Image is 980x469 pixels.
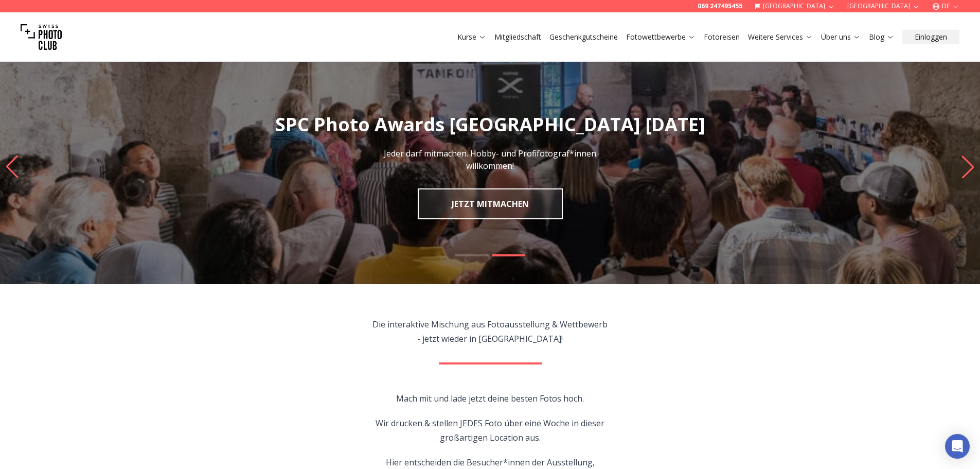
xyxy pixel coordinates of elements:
button: Fotoreisen [700,30,744,44]
a: Blog [869,32,894,42]
button: Kurse [453,30,490,44]
a: Geschenkgutscheine [549,32,618,42]
button: Blog [865,30,898,44]
a: Weitere Services [748,32,813,42]
button: Fotowettbewerbe [622,30,700,44]
button: Geschenkgutscheine [545,30,622,44]
p: Die interaktive Mischung aus Fotoausstellung & Wettbewerb - jetzt wieder in [GEOGRAPHIC_DATA]! [372,317,608,346]
img: Swiss photo club [21,16,62,58]
button: Mitgliedschaft [490,30,545,44]
a: Fotowettbewerbe [626,32,696,42]
a: JETZT MITMACHEN [418,188,563,219]
button: Einloggen [902,30,959,44]
a: 069 247495455 [698,2,742,10]
p: Wir drucken & stellen JEDES Foto über eine Woche in dieser großartigen Location aus. [372,416,608,445]
a: Mitgliedschaft [494,32,541,42]
a: Kurse [457,32,486,42]
p: Jeder darf mitmachen. Hobby- und Profifotograf*innen willkommen! [375,147,605,172]
div: Open Intercom Messenger [945,434,970,459]
button: Über uns [817,30,865,44]
a: Fotoreisen [704,32,740,42]
p: Mach mit und lade jetzt deine besten Fotos hoch. [372,391,608,406]
a: Über uns [821,32,861,42]
button: Weitere Services [744,30,817,44]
